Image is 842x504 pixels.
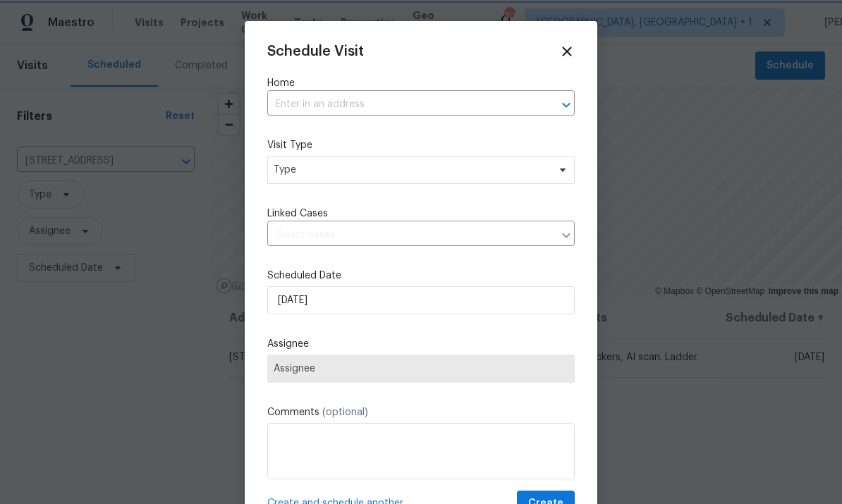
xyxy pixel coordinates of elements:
[267,44,364,59] span: Schedule Visit
[267,224,554,246] input: Select cases
[267,405,575,419] label: Comments
[267,76,575,90] label: Home
[556,95,576,115] button: Open
[267,269,575,283] label: Scheduled Date
[267,138,575,152] label: Visit Type
[559,44,575,59] span: Close
[267,337,575,351] label: Assignee
[274,363,568,374] span: Assignee
[267,207,328,221] span: Linked Cases
[267,94,535,116] input: Enter in an address
[322,407,368,417] span: (optional)
[267,286,575,314] input: M/D/YYYY
[274,163,548,177] span: Type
